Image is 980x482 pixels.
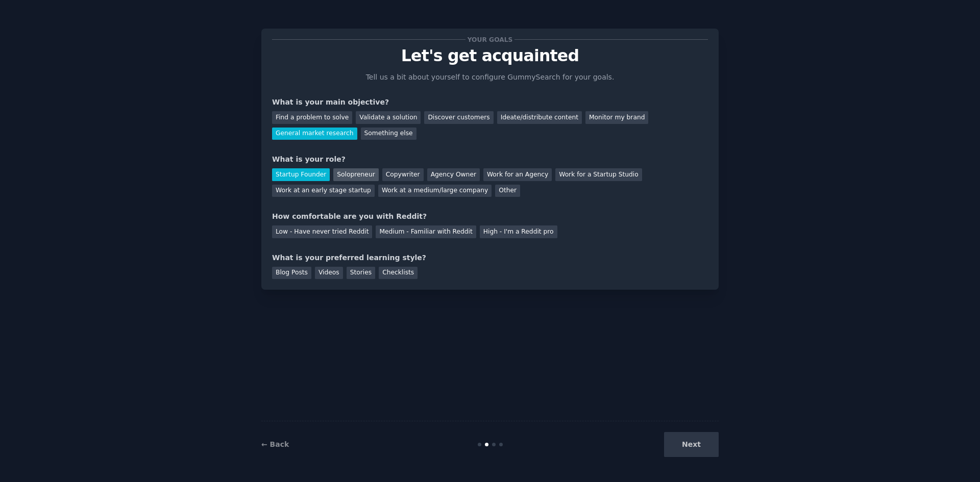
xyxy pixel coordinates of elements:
[272,225,372,238] div: Low - Have never tried Reddit
[356,111,421,124] div: Validate a solution
[347,267,375,280] div: Stories
[272,97,708,108] div: What is your main objective?
[272,111,352,124] div: Find a problem to solve
[483,168,552,181] div: Work for an Agency
[424,111,493,124] div: Discover customers
[261,440,289,448] a: ← Back
[272,47,708,65] p: Let's get acquainted
[378,185,492,197] div: Work at a medium/large company
[333,168,378,181] div: Solopreneur
[361,72,619,83] p: Tell us a bit about yourself to configure GummySearch for your goals.
[465,34,514,45] span: Your goals
[382,168,424,181] div: Copywriter
[495,185,520,197] div: Other
[361,128,416,140] div: Something else
[272,211,708,222] div: How comfortable are you with Reddit?
[555,168,642,181] div: Work for a Startup Studio
[585,111,648,124] div: Monitor my brand
[315,267,343,280] div: Videos
[376,225,476,238] div: Medium - Familiar with Reddit
[497,111,582,124] div: Ideate/distribute content
[272,267,311,280] div: Blog Posts
[379,267,418,280] div: Checklists
[272,252,708,263] div: What is your preferred learning style?
[427,168,480,181] div: Agency Owner
[272,128,357,140] div: General market research
[480,225,557,238] div: High - I'm a Reddit pro
[272,185,375,197] div: Work at an early stage startup
[272,154,708,165] div: What is your role?
[272,168,330,181] div: Startup Founder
